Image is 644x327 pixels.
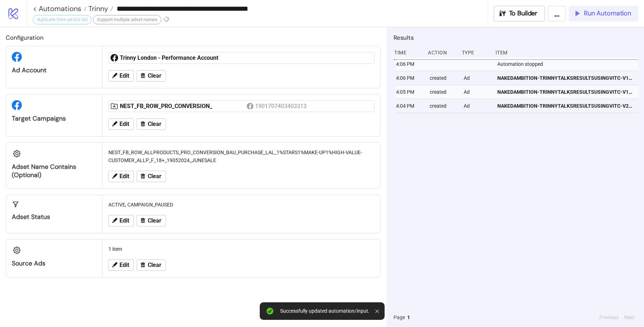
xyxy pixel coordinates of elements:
div: Support multiple adset names [93,15,161,24]
div: 4:06 PM [395,57,424,71]
div: Source Ads [12,259,97,268]
div: created [429,71,458,85]
a: NAKEDAMBITION-TRINNYTALKSRESULTSUSINGVITC-V1CANYOUDOSOMETHING_ENG_VID_SKINCARE_SP_03102025_CC_SC7... [497,85,635,99]
span: Clear [148,73,161,79]
span: NAKEDAMBITION-TRINNYTALKSRESULTSUSINGVITC-V1CANYOUDOSOMETHING_ENG_VID_SKINCARE_SP_03102025_CC_SC7... [497,74,635,82]
div: Action [427,46,456,59]
div: Item [495,46,638,59]
span: NAKEDAMBITION-TRINNYTALKSRESULTSUSINGVITC-V1CANYOUDOSOMETHING_ENG_VID_SKINCARE_SP_03102025_CC_SC7... [497,88,635,96]
h2: Configuration [6,33,381,42]
div: 1 item [106,242,377,256]
h2: Results [394,33,638,42]
div: Successfully updated automation/input. [280,308,370,314]
span: Clear [148,173,161,180]
button: Edit [108,70,134,82]
div: Type [461,46,490,59]
span: Edit [119,218,129,224]
div: Adset Status [12,213,97,221]
div: Trinny London - Performance Account [120,54,247,62]
button: Clear [137,171,166,182]
div: created [429,99,458,113]
button: Run Automation [569,6,638,21]
span: Edit [119,73,129,79]
div: 1901707403403313 [255,102,308,111]
div: 4:04 PM [395,99,424,113]
span: Clear [148,121,161,127]
button: Edit [108,118,134,130]
div: Ad [463,85,492,99]
button: Previous [597,313,621,321]
div: duplicate from ad IDs list [33,15,92,24]
span: To Builder [509,9,538,18]
a: < Automations [33,5,87,12]
span: Edit [119,121,129,127]
span: Clear [148,218,161,224]
div: Adset Name contains (optional) [12,163,97,179]
div: Ad Account [12,66,97,74]
a: Trinny [87,5,113,12]
button: Clear [137,70,166,82]
button: To Builder [494,6,545,21]
div: Automation stopped [497,57,640,71]
div: created [429,85,458,99]
a: NAKEDAMBITION-TRINNYTALKSRESULTSUSINGVITC-V1CANYOUDOSOMETHING_ENG_VID_SKINCARE_SP_03102025_CC_SC7... [497,71,635,85]
span: NAKEDAMBITION-TRINNYTALKSRESULTSUSINGVITC-V2DOYOUSEE_ENG_VID_SKINCARE_SP_03102025_CC_SC7_USP9_TL_ [497,102,635,110]
button: ... [548,6,566,21]
button: Edit [108,259,134,271]
span: Trinny [87,4,108,13]
a: NAKEDAMBITION-TRINNYTALKSRESULTSUSINGVITC-V2DOYOUSEE_ENG_VID_SKINCARE_SP_03102025_CC_SC7_USP9_TL_ [497,99,635,113]
span: Edit [119,173,129,180]
button: Clear [137,259,166,271]
div: ACTIVE, CAMPAIGN_PAUSED [106,198,377,211]
div: Ad [463,71,492,85]
button: 1 [405,313,412,321]
span: Page [394,313,405,321]
button: Edit [108,171,134,182]
div: 4:06 PM [395,71,424,85]
button: Clear [137,118,166,130]
div: Ad [463,99,492,113]
div: Target Campaigns [12,114,97,123]
button: Edit [108,215,134,226]
div: NEST_FB_ROW_PRO_CONVERSION_ [120,102,247,110]
div: Time [394,46,422,59]
span: Edit [119,262,129,268]
button: Clear [137,215,166,226]
span: Clear [148,262,161,268]
button: Next [622,313,637,321]
div: 4:05 PM [395,85,424,99]
div: NEST_FB_ROW_ALLPRODUCTS_PRO_CONVERSION_BAU_PURCHASE_LAL_1%STARS1%MAKE-UP1%HIGH-VALUE-CUSTOMER_ALL... [106,146,377,167]
span: Run Automation [584,9,631,18]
